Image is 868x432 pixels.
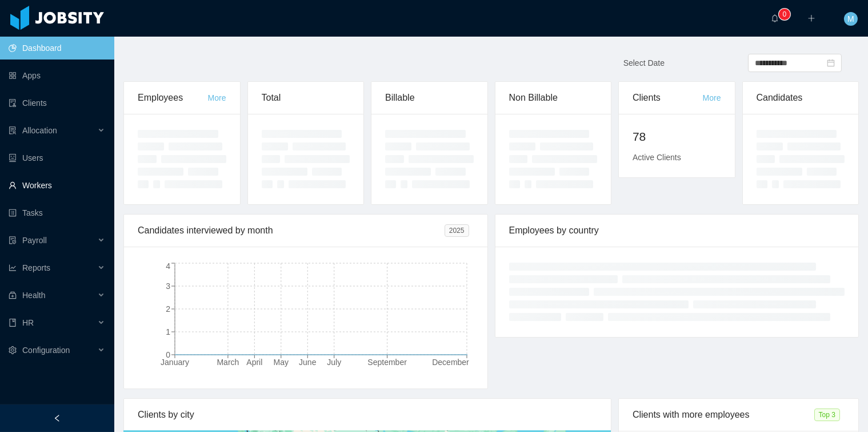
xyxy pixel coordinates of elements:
[367,358,407,367] tspan: September
[9,346,17,354] i: icon: setting
[22,291,45,300] span: Health
[166,261,170,271] tspan: 4
[623,58,665,68] span: Select Date
[757,82,845,114] div: Candidates
[208,93,226,102] a: More
[22,263,50,272] span: Reports
[9,92,105,114] a: icon: auditClients
[274,358,289,367] tspan: May
[22,318,34,327] span: HR
[633,128,721,146] h2: 78
[9,174,105,197] a: icon: userWorkers
[509,215,845,247] div: Employees by country
[9,319,17,327] i: icon: book
[22,126,57,135] span: Allocation
[807,14,815,22] i: icon: plus
[633,82,703,114] div: Clients
[138,399,597,431] div: Clients by city
[385,82,474,114] div: Billable
[246,358,262,367] tspan: April
[138,82,208,114] div: Employees
[166,282,170,291] tspan: 3
[847,12,854,26] span: M
[9,264,17,272] i: icon: line-chart
[771,14,779,22] i: icon: bell
[22,236,47,245] span: Payroll
[22,346,70,355] span: Configuration
[9,64,105,87] a: icon: appstoreApps
[327,358,341,367] tspan: July
[9,236,17,244] i: icon: file-protect
[827,59,835,67] i: icon: calendar
[9,126,17,134] i: icon: solution
[9,37,105,60] a: icon: pie-chartDashboard
[633,153,681,162] span: Active Clients
[217,358,239,367] tspan: March
[262,82,350,114] div: Total
[509,82,598,114] div: Non Billable
[9,146,105,169] a: icon: robotUsers
[445,224,469,237] span: 2025
[166,350,170,359] tspan: 0
[138,215,445,247] div: Candidates interviewed by month
[432,358,469,367] tspan: December
[9,291,17,299] i: icon: medicine-box
[161,358,189,367] tspan: January
[166,327,170,336] tspan: 1
[814,409,840,421] span: Top 3
[299,358,317,367] tspan: June
[633,399,814,431] div: Clients with more employees
[166,304,170,314] tspan: 2
[703,93,721,102] a: More
[779,9,790,20] sup: 0
[9,201,105,224] a: icon: profileTasks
